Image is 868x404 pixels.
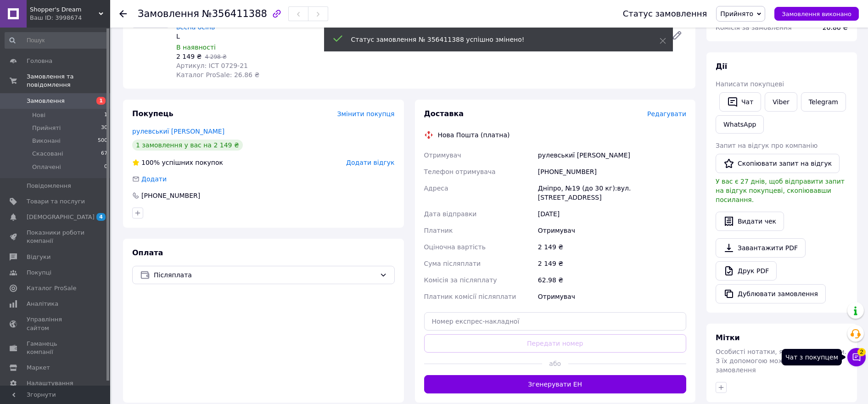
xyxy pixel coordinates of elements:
[32,150,63,158] span: Скасовані
[536,163,688,180] div: [PHONE_NUMBER]
[32,111,45,119] span: Нові
[138,8,199,19] span: Замовлення
[623,9,707,18] div: Статус замовлення
[668,26,686,45] a: Редагувати
[424,260,481,267] span: Сума післяплати
[154,270,376,280] span: Післяплата
[823,24,848,31] span: 26.86 ₴
[716,24,792,31] span: Комісія за замовлення
[27,253,50,261] span: Відгуки
[716,178,845,203] span: У вас є 27 днів, щоб відправити запит на відгук покупцеві, скопіювавши посилання.
[205,54,226,60] span: 4 298 ₴
[119,9,127,18] div: Повернутися назад
[716,333,740,342] span: Мітки
[536,255,688,272] div: 2 149 ₴
[5,32,108,49] input: Пошук
[720,10,753,17] span: Прийнято
[801,92,846,112] a: Telegram
[774,7,859,21] button: Замовлення виконано
[98,137,107,145] span: 500
[176,5,331,31] a: Військова демісезонна куртка хакі 4Wstretch, чоловіча тактична водонепроникна куртка весна осінь
[424,109,464,118] span: Доставка
[27,182,71,190] span: Повідомлення
[30,6,99,14] span: Shopper's Dream
[132,109,174,118] span: Покупець
[782,349,842,365] div: Чат з покупцем
[536,222,688,239] div: Отримувач
[782,11,851,17] span: Замовлення виконано
[351,35,637,44] div: Статус замовлення № 356411388 успішно змінено!
[27,229,85,245] span: Показники роботи компанії
[716,212,784,231] button: Видати чек
[104,163,107,171] span: 0
[424,375,687,393] button: Згенерувати ЕН
[857,348,866,356] span: 2
[716,348,846,374] span: Особисті нотатки, які бачите лише ви. З їх допомогою можна фільтрувати замовлення
[176,71,259,79] span: Каталог ProSale: 26.86 ₴
[27,57,52,65] span: Головна
[96,213,106,221] span: 4
[27,213,95,221] span: [DEMOGRAPHIC_DATA]
[424,227,453,234] span: Платник
[27,97,65,105] span: Замовлення
[132,248,163,257] span: Оплата
[424,168,496,175] span: Телефон отримувача
[424,210,477,218] span: Дата відправки
[424,276,497,284] span: Комісія за післяплату
[27,73,110,89] span: Замовлення та повідомлення
[176,44,216,51] span: В наявності
[176,62,248,69] span: Артикул: ІСТ 0729-21
[536,239,688,255] div: 2 149 ₴
[132,140,243,151] div: 1 замовлення у вас на 2 149 ₴
[536,147,688,163] div: рулевськиї [PERSON_NAME]
[536,180,688,206] div: Дніпро, №19 (до 30 кг):вул. [STREET_ADDRESS]
[27,315,85,332] span: Управління сайтом
[719,92,761,112] button: Чат
[132,128,224,135] a: рулевськиї [PERSON_NAME]
[536,288,688,305] div: Отримувач
[337,110,395,118] span: Змінити покупця
[847,348,866,366] button: Чат з покупцем2
[716,261,777,281] a: Друк PDF
[424,185,448,192] span: Адреса
[32,124,61,132] span: Прийняті
[716,115,764,134] a: WhatsApp
[141,175,167,183] span: Додати
[96,97,106,105] span: 1
[536,272,688,288] div: 62.98 ₴
[27,284,76,292] span: Каталог ProSale
[27,269,51,277] span: Покупці
[424,312,687,331] input: Номер експрес-накладної
[424,243,486,251] span: Оціночна вартість
[716,284,826,303] button: Дублювати замовлення
[716,154,840,173] button: Скопіювати запит на відгук
[424,151,461,159] span: Отримувач
[176,32,342,41] div: L
[101,150,107,158] span: 67
[436,130,512,140] div: Нова Пошта (платна)
[132,158,223,167] div: успішних покупок
[176,53,202,60] span: 2 149 ₴
[30,14,110,22] div: Ваш ID: 3998674
[104,111,107,119] span: 1
[27,379,73,387] span: Налаштування
[32,163,61,171] span: Оплачені
[716,62,727,71] span: Дії
[140,191,201,200] div: [PHONE_NUMBER]
[765,92,797,112] a: Viber
[716,80,784,88] span: Написати покупцеві
[536,206,688,222] div: [DATE]
[346,159,394,166] span: Додати відгук
[27,340,85,356] span: Гаманець компанії
[716,142,818,149] span: Запит на відгук про компанію
[141,159,160,166] span: 100%
[424,293,516,300] span: Платник комісії післяплати
[27,300,58,308] span: Аналітика
[716,238,806,258] a: Завантажити PDF
[647,110,686,118] span: Редагувати
[32,137,61,145] span: Виконані
[542,359,568,368] span: або
[27,364,50,372] span: Маркет
[101,124,107,132] span: 30
[202,8,267,19] span: №356411388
